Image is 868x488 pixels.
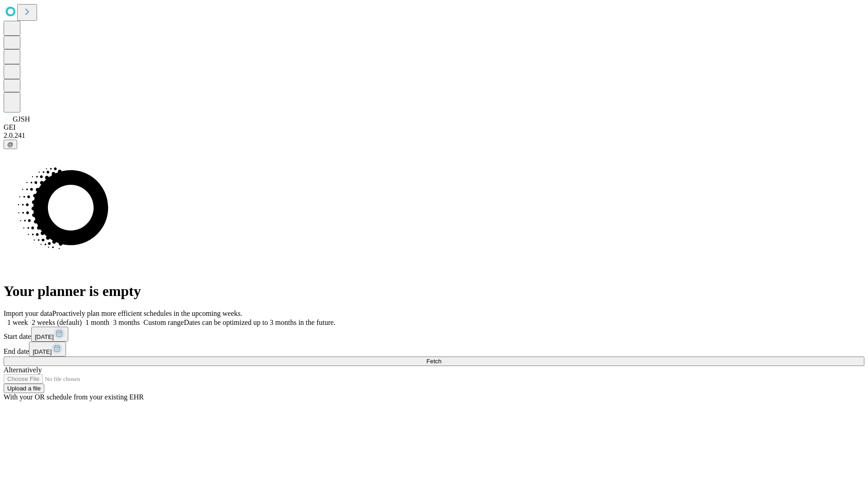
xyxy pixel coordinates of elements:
span: Import your data [4,310,52,317]
button: [DATE] [31,327,68,342]
button: [DATE] [29,342,66,357]
div: GEI [4,123,864,131]
span: [DATE] [33,348,52,355]
span: GJSH [13,115,30,123]
span: @ [7,141,14,148]
span: [DATE] [35,333,54,340]
span: Custom range [143,319,184,326]
div: Start date [4,327,864,342]
span: Alternatively [4,366,42,374]
span: 2 weeks (default) [32,319,82,326]
button: Upload a file [4,384,44,393]
span: With your OR schedule from your existing EHR [4,393,144,401]
div: End date [4,342,864,357]
h1: Your planner is empty [4,283,864,300]
span: Fetch [426,358,441,365]
span: 1 month [85,319,109,326]
button: Fetch [4,357,864,366]
div: 2.0.241 [4,131,864,140]
button: @ [4,140,17,149]
span: 3 months [113,319,140,326]
span: 1 week [7,319,28,326]
span: Proactively plan more efficient schedules in the upcoming weeks. [52,310,242,317]
span: Dates can be optimized up to 3 months in the future. [184,319,335,326]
